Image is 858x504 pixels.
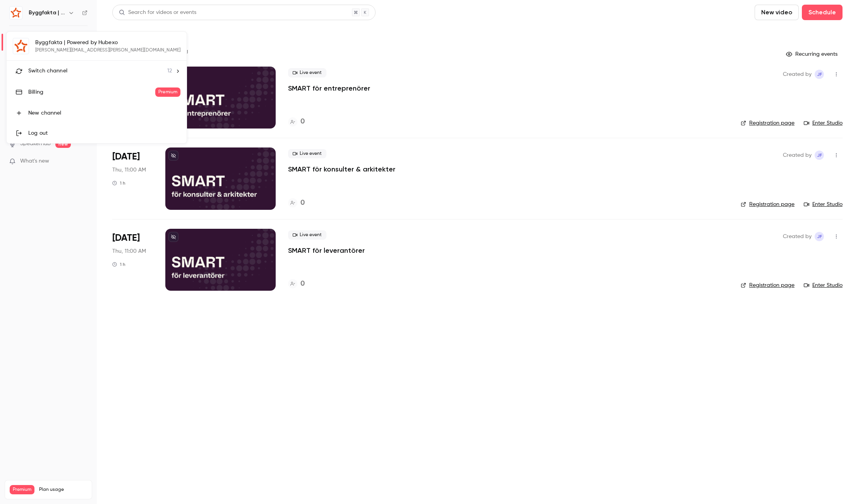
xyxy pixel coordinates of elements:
[28,67,67,75] span: Switch channel
[28,129,180,137] div: Log out
[28,109,180,117] div: New channel
[28,88,155,96] div: Billing
[167,67,172,75] span: 12
[155,87,180,97] span: Premium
